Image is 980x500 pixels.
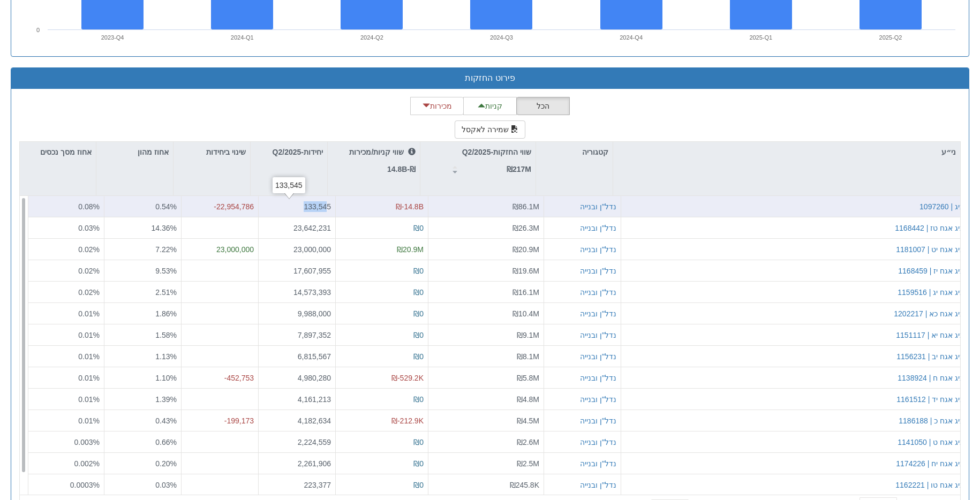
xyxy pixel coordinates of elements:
div: -22,954,786 [186,201,254,212]
div: 0.01% [33,351,100,361]
div: 0.54 % [109,201,177,212]
div: 2,224,559 [263,436,331,447]
div: ביג | 1097260 [919,201,964,212]
div: 0.43 % [109,415,177,426]
div: 0.01% [33,308,100,319]
text: 2024-Q2 [360,34,383,41]
div: 4,182,634 [263,415,331,426]
button: ביג אגח יג | 1159516 [898,286,964,297]
button: נדל"ן ובנייה [580,351,616,361]
div: 0.03% [33,222,100,233]
div: 0.01% [33,372,100,383]
span: ₪4.5M [517,416,539,425]
div: אחוז מסך נכסים [20,142,96,162]
button: נדל"ן ובנייה [580,458,616,468]
div: 1.86 % [109,308,177,319]
button: קניות [463,97,517,115]
div: 23,000,000 [186,244,254,254]
div: ני״ע [613,142,960,162]
div: 6,815,567 [263,351,331,361]
strong: ₪217M [507,165,531,173]
span: ₪245.8K [510,480,539,489]
span: ₪9.1M [517,330,539,339]
button: נדל"ן ובנייה [580,415,616,426]
div: 1.10 % [109,372,177,383]
span: ₪8.1M [517,352,539,360]
div: 0.20 % [109,458,177,468]
button: נדל"ן ובנייה [580,222,616,233]
button: נדל"ן ובנייה [580,436,616,447]
div: 0.02% [33,244,100,254]
div: 23,642,231 [263,222,331,233]
span: ₪20.9M [512,245,539,253]
p: שינוי ביחידות [206,146,246,158]
div: 223,377 [263,479,331,490]
span: ₪-14.8B [396,202,424,211]
button: ביג אגח יב | 1156231 [896,351,964,361]
div: 9.53 % [109,265,177,276]
span: ₪-529.2K [391,373,424,382]
span: ₪0 [413,287,424,296]
span: ₪0 [413,437,424,446]
button: נדל"ן ובנייה [580,393,616,404]
div: 7.22 % [109,244,177,254]
span: ₪0 [413,266,424,275]
span: ₪0 [413,223,424,232]
div: 7,897,352 [263,329,331,340]
div: 1.13 % [109,351,177,361]
button: נדל"ן ובנייה [580,244,616,254]
text: 0 [36,27,40,33]
div: נדל"ן ובנייה [580,201,616,212]
div: 0.003% [33,436,100,447]
div: 9,988,000 [263,308,331,319]
span: ₪26.3M [512,223,539,232]
button: נדל"ן ובנייה [580,372,616,383]
div: ביג אגח טז | 1168442 [895,222,964,233]
button: ביג אגח יז | 1168459 [898,265,964,276]
span: ₪0 [413,309,424,317]
div: 14.36 % [109,222,177,233]
div: 0.0003% [33,479,100,490]
span: ₪2.6M [517,437,539,446]
span: ₪0 [413,459,424,467]
div: 133,545 [273,177,305,193]
button: נדל"ן ובנייה [580,286,616,297]
p: שווי החזקות-Q2/2025 [462,146,531,158]
p: יחידות-Q2/2025 [273,146,323,158]
div: ביג אגח יח | 1174226 [896,458,964,468]
button: נדל"ן ובנייה [580,479,616,490]
span: ₪0 [413,480,424,489]
button: מכירות [410,97,464,115]
div: 0.08% [33,201,100,212]
div: 14,573,393 [263,286,331,297]
span: ₪0 [413,395,424,403]
div: קטגוריה [536,142,613,162]
button: נדל"ן ובנייה [580,329,616,340]
strong: ₪-14.8B [387,165,416,173]
div: 0.02% [33,265,100,276]
div: 1.58 % [109,329,177,340]
button: ביג אגח כא | 1202217 [894,308,964,319]
button: שמירה לאקסל [455,120,525,139]
div: 0.01% [33,329,100,340]
button: ביג אגח יט | 1181007 [896,244,964,254]
div: -199,173 [186,415,254,426]
text: 2023-Q4 [101,34,124,41]
div: נדל"ן ובנייה [580,308,616,319]
span: ₪5.8M [517,373,539,382]
div: נדל"ן ובנייה [580,265,616,276]
button: ביג אגח יד | 1161512 [896,393,964,404]
button: ביג אגח ח | 1138924 [898,372,964,383]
